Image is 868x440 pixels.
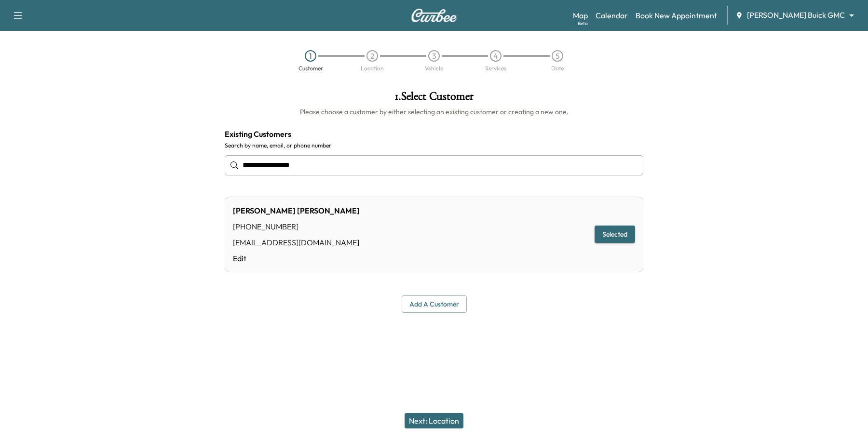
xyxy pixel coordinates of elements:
button: Next: Location [405,413,463,428]
a: Edit [233,253,360,264]
div: 5 [552,50,563,62]
div: Beta [578,20,588,27]
div: [PHONE_NUMBER] [233,221,360,232]
h4: Existing Customers [225,128,643,140]
div: [EMAIL_ADDRESS][DOMAIN_NAME] [233,237,360,248]
div: Vehicle [425,66,443,71]
img: Curbee Logo [411,9,457,22]
span: [PERSON_NAME] Buick GMC [747,10,845,21]
a: Book New Appointment [636,10,717,21]
button: Selected [595,226,635,243]
div: 1 [305,50,316,62]
button: Add a customer [402,295,467,313]
div: Services [485,66,506,71]
h6: Please choose a customer by either selecting an existing customer or creating a new one. [225,107,643,117]
label: Search by name, email, or phone number [225,142,643,149]
div: 3 [428,50,440,62]
div: 4 [490,50,502,62]
a: Calendar [596,10,628,21]
div: [PERSON_NAME] [PERSON_NAME] [233,205,360,216]
div: Customer [298,66,323,71]
div: Location [361,66,384,71]
div: Date [551,66,564,71]
h1: 1 . Select Customer [225,91,643,107]
a: MapBeta [573,10,588,21]
div: 2 [366,50,378,62]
